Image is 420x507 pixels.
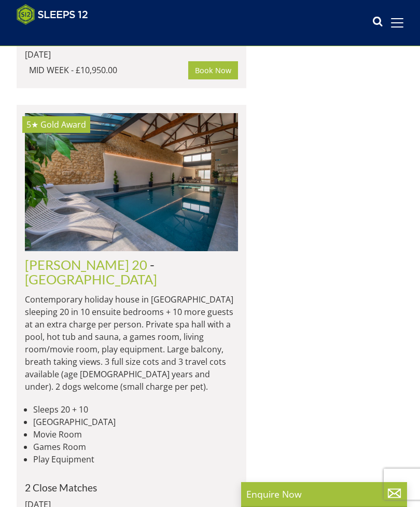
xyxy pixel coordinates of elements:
[25,271,157,287] a: [GEOGRAPHIC_DATA]
[25,113,238,251] a: 5★ Gold Award
[188,61,238,79] a: Book Now
[40,119,86,130] span: Churchill 20 has been awarded a Gold Award by Visit England
[33,416,238,428] li: [GEOGRAPHIC_DATA]
[25,293,238,393] p: Contemporary holiday house in [GEOGRAPHIC_DATA] sleeping 20 in 10 ensuite bedrooms + 10 more gues...
[33,441,238,453] li: Games Room
[33,403,238,416] li: Sleeps 20 + 10
[25,257,147,272] a: [PERSON_NAME] 20
[29,64,188,76] div: MID WEEK - £10,950.00
[246,487,402,501] p: Enquire Now
[25,48,238,61] div: [DATE]
[25,113,238,251] img: open-uri20231109-69-pb86i6.original.
[25,257,157,287] span: -
[11,31,120,40] iframe: Customer reviews powered by Trustpilot
[26,119,38,130] span: Churchill 20 has a 5 star rating under the Quality in Tourism Scheme
[17,4,88,25] img: Sleeps 12
[33,428,238,441] li: Movie Room
[33,453,238,465] li: Play Equipment
[25,482,238,493] h4: 2 Close Matches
